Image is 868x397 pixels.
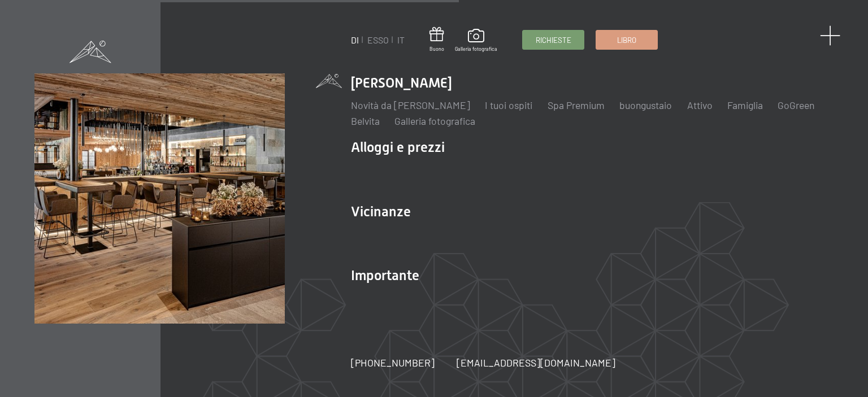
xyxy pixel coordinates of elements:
[596,30,657,49] a: Libro
[536,36,571,45] font: Richieste
[485,99,532,111] a: I tuoi ospiti
[727,99,763,111] a: Famiglia
[429,46,444,52] font: Buono
[367,34,389,45] a: ESSO
[394,115,475,127] a: Galleria fotografica
[619,99,672,111] a: buongustaio
[778,99,814,111] a: GoGreen
[351,34,359,45] a: DI
[351,356,435,369] font: [PHONE_NUMBER]
[687,99,713,111] a: Attivo
[457,356,615,370] a: [EMAIL_ADDRESS][DOMAIN_NAME]
[455,29,497,53] a: Galleria fotografica
[523,30,584,49] a: Richieste
[455,46,497,52] font: Galleria fotografica
[429,27,444,53] a: Buono
[351,356,435,370] a: [PHONE_NUMBER]
[351,99,470,111] a: Novità da [PERSON_NAME]
[457,356,615,369] font: [EMAIL_ADDRESS][DOMAIN_NAME]
[397,34,405,45] a: IT
[351,115,380,127] a: Belvita
[617,36,636,45] font: Libro
[548,99,605,111] a: Spa Premium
